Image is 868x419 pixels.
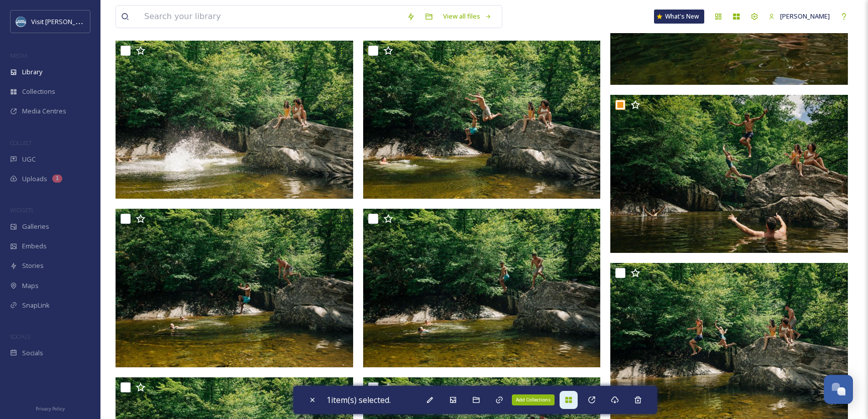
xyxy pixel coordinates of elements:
[327,394,391,405] span: 1 item(s) selected.
[22,106,66,116] span: Media Centres
[363,41,601,199] img: 061725 0194 visit haywood day 2.jpg
[116,41,353,199] img: 061725 0201 visit haywood day 2.jpg
[438,7,497,26] a: View all files
[10,52,28,59] span: MEDIA
[10,139,32,147] span: COLLECT
[10,333,30,340] span: SOCIALS
[22,301,50,310] span: SnapLink
[654,10,704,24] a: What's New
[22,348,43,358] span: Socials
[116,209,353,367] img: 061725 0160 visit haywood day 2.jpg
[363,209,601,367] img: 061725 0158 visit haywood day 2.jpg
[22,222,49,231] span: Galleries
[22,67,42,77] span: Library
[22,87,55,96] span: Collections
[22,261,44,270] span: Stories
[52,175,62,183] div: 1
[22,155,36,164] span: UGC
[36,405,65,412] span: Privacy Policy
[610,95,848,253] img: 061725 0214 visit haywood day 2.jpg
[824,375,853,404] button: Open Chat
[22,241,47,251] span: Embeds
[512,394,555,405] div: Add Collections
[139,6,402,28] input: Search your library
[764,7,835,26] a: [PERSON_NAME]
[16,17,26,27] img: images.png
[22,174,47,184] span: Uploads
[36,402,65,414] a: Privacy Policy
[780,12,830,21] span: [PERSON_NAME]
[31,17,95,26] span: Visit [PERSON_NAME]
[22,281,39,291] span: Maps
[10,206,33,214] span: WIDGETS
